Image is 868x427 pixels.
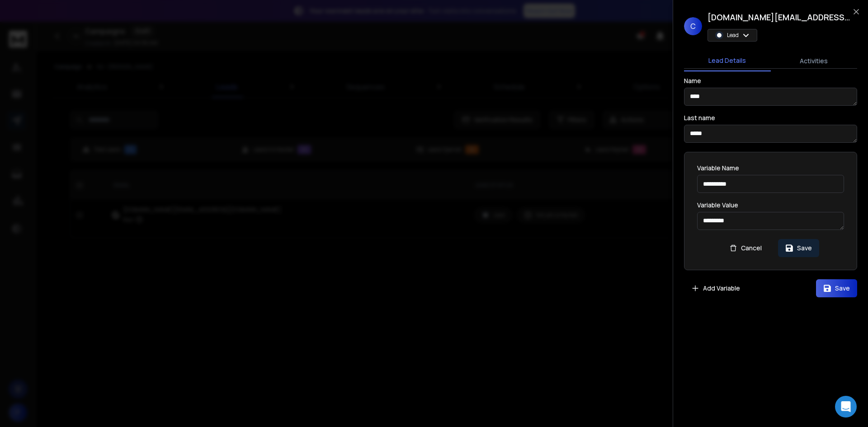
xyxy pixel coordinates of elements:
[722,239,769,257] button: Cancel
[816,279,857,297] button: Save
[708,11,852,23] h1: [DOMAIN_NAME][EMAIL_ADDRESS][DOMAIN_NAME]
[727,32,739,39] p: Lead
[697,165,844,171] label: Variable Name
[684,51,771,71] button: Lead Details
[697,202,844,208] label: Variable Value
[771,51,858,71] button: Activities
[684,17,702,35] span: C
[684,279,747,297] button: Add Variable
[778,239,819,257] button: Save
[684,78,701,84] label: Name
[684,115,715,121] label: Last name
[835,396,857,418] div: Open Intercom Messenger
